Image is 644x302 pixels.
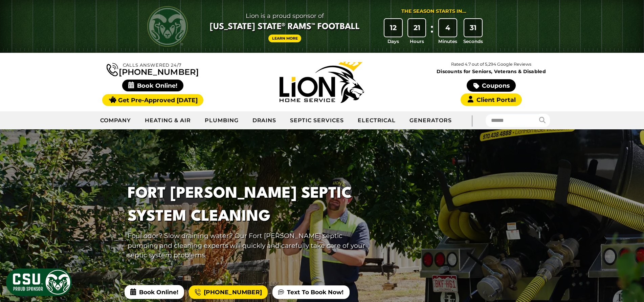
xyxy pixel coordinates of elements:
[122,80,183,91] span: Book Online!
[125,285,184,299] span: Book Online!
[128,231,374,260] p: Foul odor? Slow draining water? Our Fort [PERSON_NAME] septic pumping and cleaning experts will q...
[189,285,267,299] a: [PHONE_NUMBER]
[280,62,364,103] img: Lion Home Service
[283,112,351,129] a: Septic Services
[147,6,188,47] img: CSU Rams logo
[268,35,302,42] a: Learn More
[408,69,575,74] span: Discounts for Seniors, Veterans & Disabled
[5,267,73,297] img: CSU Sponsor Badge
[406,61,576,68] p: Rated 4.7 out of 5,294 Google Reviews
[128,182,374,228] h1: Fort [PERSON_NAME] Septic System Cleaning
[467,79,515,92] a: Coupons
[351,112,403,129] a: Electrical
[438,38,457,45] span: Minutes
[464,19,482,37] div: 31
[459,111,486,129] div: |
[428,19,435,45] div: :
[107,62,199,76] a: [PHONE_NUMBER]
[102,94,203,106] a: Get Pre-Approved [DATE]
[210,10,360,21] span: Lion is a proud sponsor of
[246,112,284,129] a: Drains
[463,38,483,45] span: Seconds
[410,38,424,45] span: Hours
[93,112,138,129] a: Company
[401,8,466,15] div: The Season Starts in...
[138,112,198,129] a: Heating & Air
[210,21,360,33] span: [US_STATE] State® Rams™ Football
[439,19,457,37] div: 4
[384,19,402,37] div: 12
[403,112,459,129] a: Generators
[198,112,246,129] a: Plumbing
[387,38,399,45] span: Days
[272,285,349,299] a: Text To Book Now!
[461,93,521,106] a: Client Portal
[408,19,426,37] div: 21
